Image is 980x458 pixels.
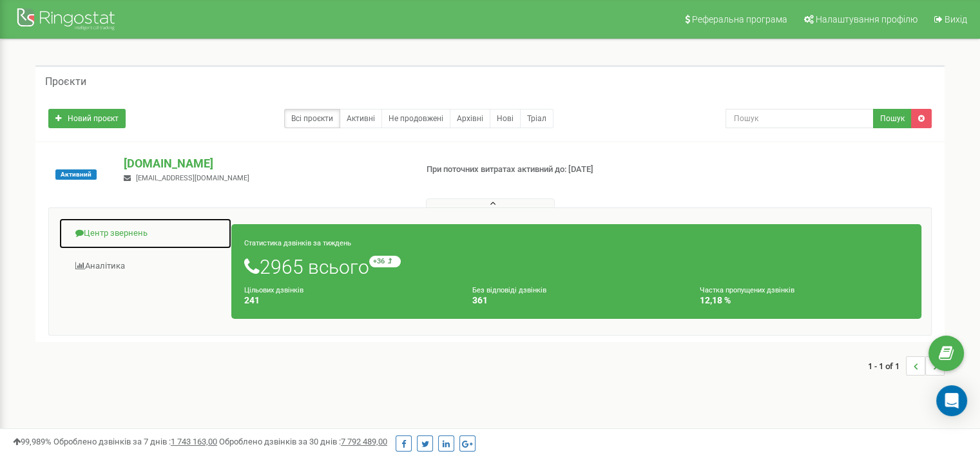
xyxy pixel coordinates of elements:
a: Аналiтика [59,251,232,282]
h4: 241 [244,296,453,305]
a: Активні [340,109,382,128]
a: Не продовжені [381,109,450,128]
h4: 12,18 % [700,296,908,305]
a: Тріал [520,109,553,128]
small: Статистика дзвінків за тиждень [244,239,351,247]
span: Оброблено дзвінків за 30 днів : [219,437,387,446]
div: Open Intercom Messenger [936,385,967,416]
span: 99,989% [13,437,52,446]
h4: 361 [472,296,681,305]
a: Новий проєкт [48,109,126,128]
span: 1 - 1 of 1 [868,356,906,376]
input: Пошук [725,109,874,128]
u: 7 792 489,00 [341,437,387,446]
button: Пошук [873,109,912,128]
p: [DOMAIN_NAME] [124,155,405,172]
p: При поточних витратах активний до: [DATE] [427,164,633,176]
span: Налаштування профілю [816,14,918,24]
a: Архівні [450,109,490,128]
a: Всі проєкти [284,109,340,128]
small: Частка пропущених дзвінків [700,286,794,294]
span: Реферальна програма [692,14,787,24]
span: Вихід [945,14,967,24]
span: Активний [55,169,97,180]
a: Центр звернень [59,218,232,249]
h5: Проєкти [45,76,86,88]
span: [EMAIL_ADDRESS][DOMAIN_NAME] [136,174,249,182]
h1: 2965 всього [244,256,908,278]
small: Цільових дзвінків [244,286,303,294]
a: Нові [490,109,521,128]
span: Оброблено дзвінків за 7 днів : [53,437,217,446]
small: +36 [369,256,401,267]
u: 1 743 163,00 [171,437,217,446]
nav: ... [868,343,945,388]
small: Без відповіді дзвінків [472,286,546,294]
